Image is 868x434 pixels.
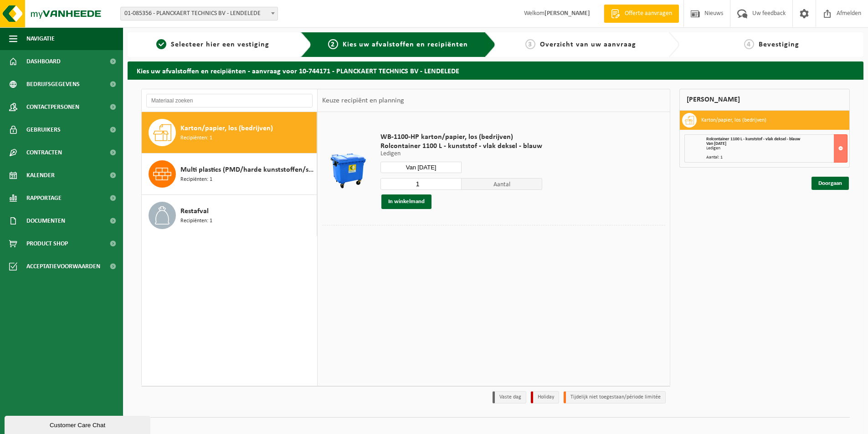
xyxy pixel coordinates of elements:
div: Aantal: 1 [706,155,847,160]
div: Keuze recipiënt en planning [318,89,409,112]
button: Karton/papier, los (bedrijven) Recipiënten: 1 [142,112,317,153]
span: Offerte aanvragen [622,9,674,18]
span: Rolcontainer 1100 L - kunststof - vlak deksel - blauw [706,137,800,142]
span: Rolcontainer 1100 L - kunststof - vlak deksel - blauw [380,142,542,151]
p: Ledigen [380,151,542,157]
h3: Karton/papier, los (bedrijven) [701,113,766,128]
span: 1 [156,39,166,49]
span: Rapportage [26,187,62,209]
h2: Kies uw afvalstoffen en recipiënten - aanvraag voor 10-744171 - PLANCKAERT TECHNICS BV - LENDELEDE [128,61,863,79]
span: 01-085356 - PLANCKAERT TECHNICS BV - LENDELEDE [121,7,277,20]
span: Kalender [26,164,55,187]
span: Recipiënten: 1 [180,175,212,184]
span: 3 [525,39,535,49]
span: Bevestiging [759,41,799,48]
span: Recipiënten: 1 [180,134,212,143]
a: 1Selecteer hier een vestiging [132,39,293,50]
span: Gebruikers [26,118,61,141]
span: Dashboard [26,50,61,73]
span: Documenten [26,209,65,232]
li: Tijdelijk niet toegestaan/période limitée [564,391,666,403]
button: In winkelmand [381,194,431,209]
a: Offerte aanvragen [604,5,679,23]
button: Multi plastics (PMD/harde kunststoffen/spanbanden/EPS/folie naturel/folie gemengd) Recipiënten: 1 [142,153,317,195]
span: 4 [744,39,754,49]
span: WB-1100-HP karton/papier, los (bedrijven) [380,133,542,142]
span: Kies uw afvalstoffen en recipiënten [343,41,468,48]
input: Materiaal zoeken [146,94,313,107]
div: Ledigen [706,146,847,151]
strong: Van [DATE] [706,141,726,146]
div: [PERSON_NAME] [679,89,850,111]
span: Navigatie [26,27,55,50]
span: Selecteer hier een vestiging [171,41,269,48]
span: Bedrijfsgegevens [26,73,80,96]
strong: [PERSON_NAME] [544,10,590,17]
a: Doorgaan [812,177,849,190]
button: Restafval Recipiënten: 1 [142,195,317,236]
span: Acceptatievoorwaarden [26,255,100,278]
span: 2 [328,39,338,49]
span: Contracten [26,141,62,164]
span: 01-085356 - PLANCKAERT TECHNICS BV - LENDELEDE [120,7,278,20]
span: Contactpersonen [26,96,79,118]
span: Karton/papier, los (bedrijven) [180,123,273,134]
span: Product Shop [26,232,68,255]
iframe: chat widget [5,414,152,434]
li: Holiday [531,391,559,403]
span: Aantal [462,178,543,190]
span: Recipiënten: 1 [180,217,212,225]
li: Vaste dag [493,391,526,403]
span: Multi plastics (PMD/harde kunststoffen/spanbanden/EPS/folie naturel/folie gemengd) [180,164,314,175]
input: Selecteer datum [380,162,462,173]
span: Restafval [180,206,209,217]
span: Overzicht van uw aanvraag [540,41,636,48]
